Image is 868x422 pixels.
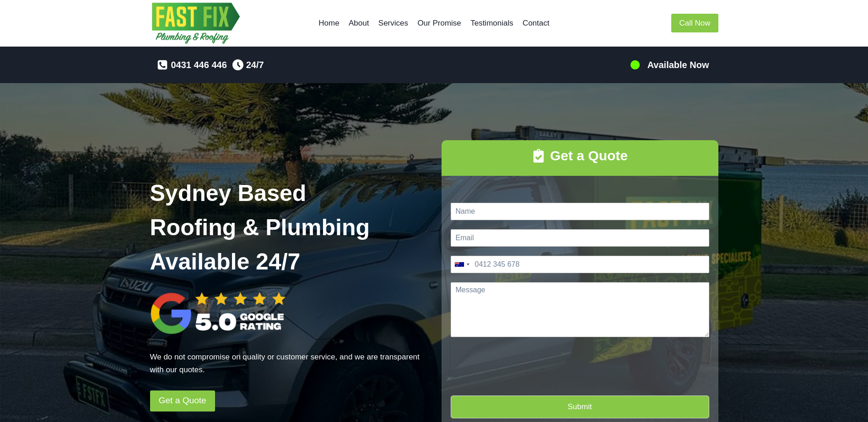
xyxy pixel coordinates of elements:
a: Services [374,12,413,34]
h1: Sydney Based Roofing & Plumbing Available 24/7 [150,176,427,279]
input: Phone [451,256,709,273]
a: Testimonials [466,12,518,34]
p: We do not compromise on quality or customer service, and we are transparent with our quotes. [150,351,427,375]
nav: Primary Navigation [314,12,554,34]
iframe: reCAPTCHA [451,346,590,415]
span: 0431 446 446 [171,58,226,72]
a: Contact [518,12,554,34]
span: Get a Quote [159,394,206,408]
button: Selected country [451,256,472,273]
a: Get a Quote [150,390,215,411]
button: Submit [451,396,709,418]
strong: Get a Quote [550,148,628,163]
a: 0431 446 446 [157,58,226,72]
h5: Available Now [647,58,709,72]
input: Email [451,229,709,247]
a: Call Now [671,14,718,32]
a: Our Promise [413,12,466,34]
a: About [344,12,374,34]
span: 24/7 [246,58,264,72]
img: 100-percents.png [630,59,641,70]
input: Name [451,203,709,220]
a: Home [314,12,344,34]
